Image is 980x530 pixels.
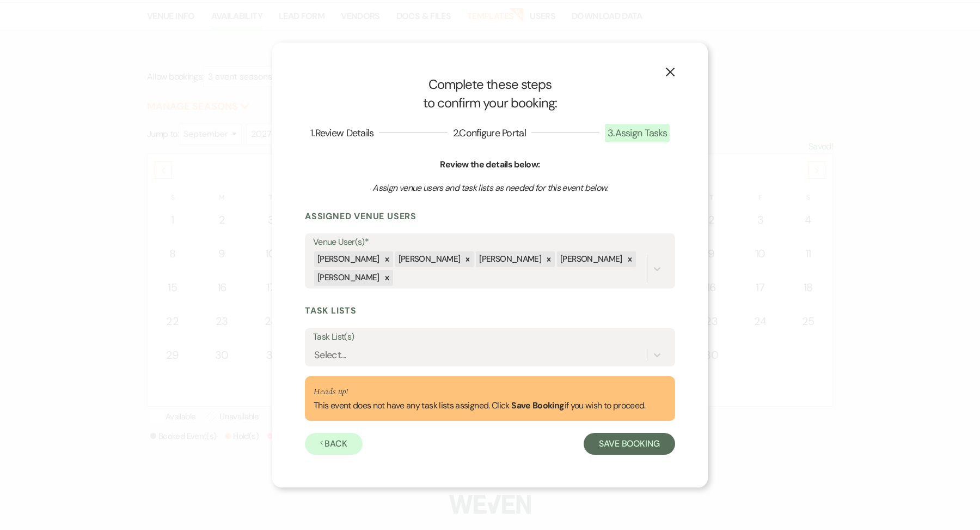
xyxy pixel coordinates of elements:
[599,128,675,138] button: 3.Assign Tasks
[314,270,381,286] div: [PERSON_NAME]
[305,305,675,317] h3: Task Lists
[557,251,624,267] div: [PERSON_NAME]
[342,182,638,194] h3: Assign venue users and task lists as needed for this event below.
[305,159,675,171] h6: Review the details below:
[314,251,381,267] div: [PERSON_NAME]
[305,210,675,222] h3: Assigned Venue Users
[310,127,373,140] span: 1 . Review Details
[313,234,667,250] label: Venue User(s)*
[584,433,675,455] button: Save Booking
[448,128,531,138] button: 2.Configure Portal
[476,251,543,267] div: [PERSON_NAME]
[305,433,363,455] button: Back
[453,127,526,140] span: 2 . Configure Portal
[305,128,379,138] button: 1.Review Details
[605,124,670,142] span: 3 . Assign Tasks
[314,385,646,412] div: This event does not have any task lists assigned. Click if you wish to proceed.
[511,400,564,411] b: Save Booking
[314,385,646,399] p: Heads up!
[313,329,667,345] label: Task List(s)
[395,251,462,267] div: [PERSON_NAME]
[314,348,346,363] div: Select...
[305,75,675,112] h1: Complete these steps to confirm your booking:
